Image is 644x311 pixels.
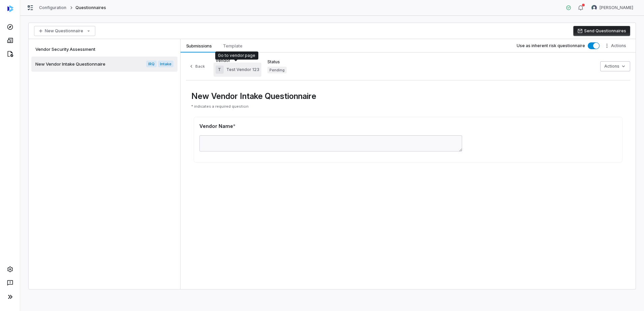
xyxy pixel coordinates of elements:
[31,57,178,72] a: New Vendor Intake QuestionnaireIRQIntake
[191,104,625,109] p: * indicates a required question
[267,59,287,65] label: Status
[267,67,287,73] span: Pending
[39,5,67,10] a: Configuration
[218,53,256,58] div: Go to vendor page
[146,61,157,67] span: IRQ
[31,42,178,57] a: Vendor Security Assessment
[191,91,625,101] h3: New Vendor Intake Questionnaire
[216,58,259,63] label: Vendor
[587,3,637,13] button: Brian Anderson avatar[PERSON_NAME]
[35,46,95,52] span: Vendor Security Assessment
[184,41,215,50] span: Submissions
[600,61,630,71] button: Actions
[7,5,13,12] img: svg%3e
[186,62,207,70] button: Back
[600,5,633,10] span: [PERSON_NAME]
[517,43,585,48] label: Use as inherent risk questionnaire
[573,26,630,36] button: Send Questionnaires
[591,5,597,10] img: Brian Anderson avatar
[34,26,95,36] button: New Questionnaire
[35,61,105,67] span: New Vendor Intake Questionnaire
[199,123,617,130] div: Vendor Name
[602,41,630,51] button: More actions
[226,67,259,72] span: Test Vendor 123
[220,41,245,50] span: Template
[214,63,261,77] a: TTest Vendor 123
[158,61,173,67] span: Intake
[75,5,106,10] span: Questionnaires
